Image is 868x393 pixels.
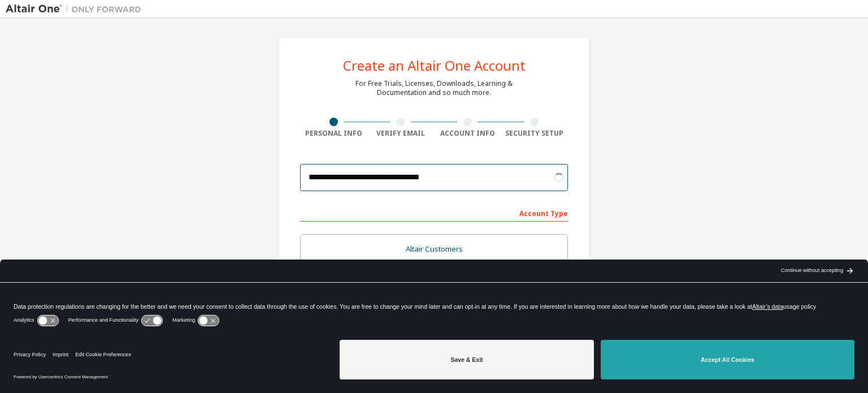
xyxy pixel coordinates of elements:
div: Account Info [434,129,501,138]
div: For existing customers looking to access software downloads, HPC resources, community, trainings ... [307,257,561,275]
div: For Free Trials, Licenses, Downloads, Learning & Documentation and so much more. [355,79,513,97]
div: Security Setup [501,129,568,138]
div: Verify Email [367,129,435,138]
div: Altair Customers [307,241,561,257]
div: Personal Info [300,129,367,138]
div: Create an Altair One Account [343,59,526,72]
img: Altair One [6,3,147,15]
div: Account Type [300,204,568,222]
